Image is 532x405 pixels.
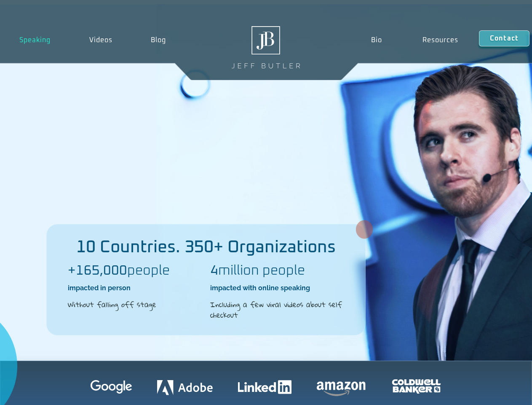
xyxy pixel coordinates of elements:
[68,283,202,293] h2: impacted in person
[47,239,365,256] h2: 10 Countries. 350+ Organizations
[210,264,344,278] h2: million people
[402,30,479,50] a: Resources
[70,30,132,50] a: Videos
[68,264,202,278] h2: people
[68,299,202,310] h2: Without falling off stage
[131,30,185,50] a: Blog
[210,264,218,278] b: 4
[68,264,127,278] b: +165,000
[490,35,519,42] span: Contact
[350,30,479,50] nav: Menu
[350,30,402,50] a: Bio
[210,283,344,293] h2: impacted with online speaking
[210,299,344,321] h2: Including a few viral videos about self checkout
[479,30,529,46] a: Contact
